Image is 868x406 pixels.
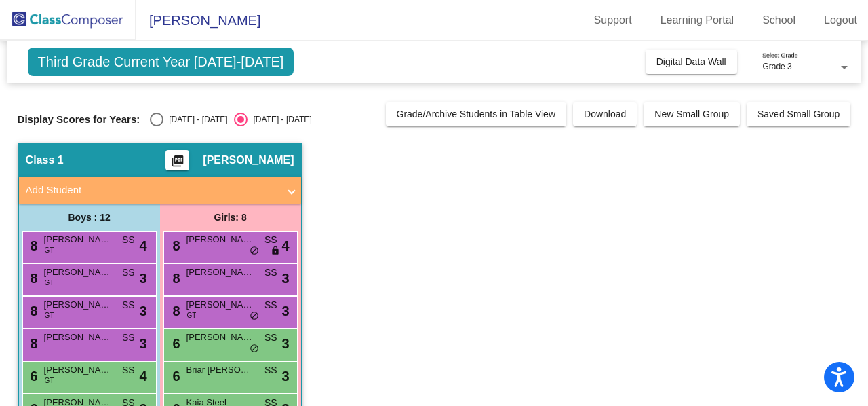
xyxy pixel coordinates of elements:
mat-icon: picture_as_pdf [170,154,186,173]
span: GT [45,245,54,255]
span: Saved Small Group [757,109,840,119]
mat-expansion-panel-header: Add Student [19,177,301,204]
span: 8 [27,336,38,351]
a: Learning Portal [650,10,745,31]
span: 3 [139,268,146,289]
span: 8 [27,271,38,286]
span: GT [45,278,54,288]
span: [PERSON_NAME] [186,233,254,246]
span: SS [122,265,135,280]
span: [PERSON_NAME] [44,233,112,246]
span: GT [45,375,54,386]
span: Digital Data Wall [656,56,726,67]
span: [PERSON_NAME] [186,298,254,312]
span: 3 [281,333,289,354]
span: [PERSON_NAME] [44,298,112,312]
button: Digital Data Wall [646,50,737,74]
span: SS [264,233,277,247]
span: 4 [139,366,146,386]
span: [PERSON_NAME] [44,265,112,279]
span: SS [264,265,277,280]
button: Saved Small Group [747,102,850,126]
span: SS [264,363,277,377]
span: 3 [139,301,146,321]
span: 8 [27,303,38,318]
span: SS [122,363,135,377]
span: 3 [139,333,146,354]
span: [PERSON_NAME] [136,10,260,31]
span: [PERSON_NAME] [44,331,112,344]
span: 4 [139,236,146,256]
span: do_not_disturb_alt [250,246,259,257]
mat-radio-group: Select an option [150,113,311,126]
a: Support [583,10,643,31]
span: Download [584,109,626,119]
span: SS [264,298,277,312]
span: 8 [27,238,38,253]
span: [PERSON_NAME] [186,331,254,344]
span: 6 [170,336,180,351]
span: Third Grade Current Year [DATE]-[DATE] [28,48,294,76]
span: 4 [281,236,289,256]
span: 3 [281,301,289,321]
span: 3 [281,268,289,289]
span: GT [187,310,197,320]
div: [DATE] - [DATE] [163,113,227,126]
span: GT [45,310,54,320]
span: do_not_disturb_alt [250,311,259,322]
span: SS [122,331,135,345]
span: 8 [170,303,180,318]
button: Print Students Details [165,150,189,170]
span: [PERSON_NAME] [203,153,294,167]
span: Grade/Archive Students in Table View [397,109,556,119]
span: [PERSON_NAME] [186,265,254,279]
button: Grade/Archive Students in Table View [386,102,567,126]
span: do_not_disturb_alt [250,344,259,354]
span: SS [122,298,135,312]
a: Logout [813,10,868,31]
span: 6 [170,369,180,384]
div: Boys : 12 [19,204,160,231]
span: SS [122,233,135,247]
button: New Small Group [644,102,740,126]
span: [PERSON_NAME] [44,363,112,377]
span: Display Scores for Years: [18,113,140,126]
span: 8 [170,271,180,286]
span: Grade 3 [762,62,791,71]
span: 8 [170,238,180,253]
a: School [751,10,806,31]
button: Download [573,102,637,126]
span: Briar [PERSON_NAME] [186,363,254,377]
span: 3 [281,366,289,386]
div: Girls: 8 [160,204,301,231]
span: SS [264,331,277,345]
span: lock [271,246,280,257]
mat-panel-title: Add Student [26,183,278,198]
div: [DATE] - [DATE] [248,113,311,126]
span: 6 [27,369,38,384]
span: New Small Group [654,109,729,119]
span: Class 1 [26,153,64,167]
